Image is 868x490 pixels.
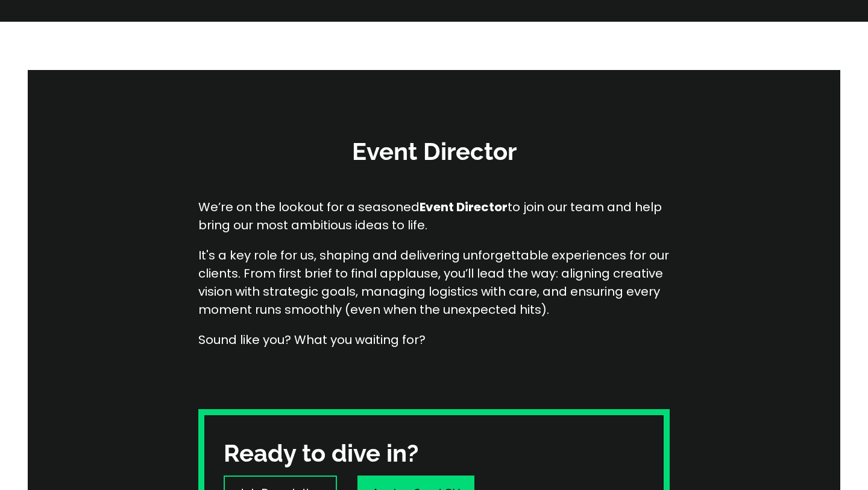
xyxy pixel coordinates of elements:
p: Sound like you? What you waiting for? [198,331,670,349]
h3: Ready to dive in? [224,437,418,469]
p: It's a key role for us, shaping and delivering unforgettable experiences for our clients. From fi... [198,246,670,319]
p: We’re on the lookout for a seasoned to join our team and help bring our most ambitious ideas to l... [198,198,670,234]
strong: Event Director [420,199,508,215]
h3: Event Director [253,135,615,168]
